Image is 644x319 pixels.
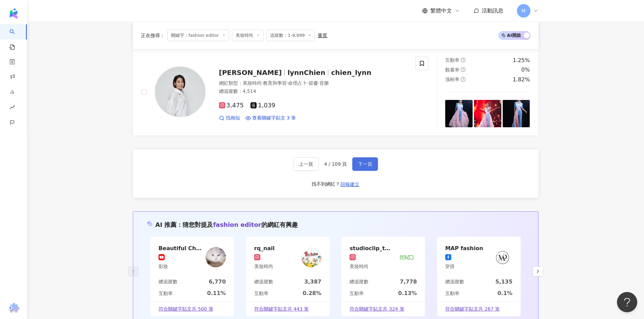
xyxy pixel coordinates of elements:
img: post-image [503,100,530,127]
a: MAP fashion穿搭KOL Avatar總追蹤數5,135互動率0.1%符合關鍵字貼文共 267 筆 [437,237,521,317]
div: AI 推薦 ： [156,220,298,229]
span: 關鍵字：fashion editor [167,30,230,41]
span: 查看關鍵字貼文 3 筆 [252,115,296,122]
div: 互動率 [445,290,459,297]
div: 美妝時尚 [254,263,275,270]
span: 正在搜尋 ： [141,33,165,38]
span: M [521,7,525,15]
button: 回報建立 [340,179,360,190]
img: chrome extension [7,303,20,314]
img: KOL Avatar [155,67,206,117]
span: fashion editor [213,221,261,228]
div: 總追蹤數 [254,278,273,285]
span: question-circle [461,58,466,62]
span: 漲粉率 [445,77,459,82]
span: 符合關鍵字貼文共 443 筆 [254,306,309,313]
span: 活動訊息 [482,7,503,14]
span: 回報建立 [340,182,359,187]
span: question-circle [461,77,466,82]
iframe: Help Scout Beacon - Open [617,292,637,312]
span: [PERSON_NAME] [219,69,282,77]
span: question-circle [461,67,466,72]
span: rise [9,101,15,116]
span: chien_lynn [331,69,371,77]
span: 找相似 [226,115,240,122]
a: 找相似 [219,115,240,122]
div: studioclip_taiwan [350,245,393,251]
span: 猜您對提及 的網紅有興趣 [183,221,297,228]
div: 彩妝 [159,263,202,270]
span: 符合關鍵字貼文共 267 筆 [445,306,500,313]
button: 上一頁 [293,157,319,171]
span: 節慶 [309,80,318,86]
span: 4 / 109 頁 [324,161,347,167]
span: · [318,80,319,86]
div: 3,387 [304,278,321,286]
div: MAP fashion [445,245,483,251]
span: lynnChien [287,69,325,77]
div: Beautiful Chinese Model Fashion Girl [159,245,202,251]
span: 互動率 [445,57,459,63]
span: 美妝時尚 [243,80,262,86]
div: 互動率 [350,290,364,297]
a: search [9,24,23,51]
div: 穿搭 [445,263,483,270]
span: 觀看率 [445,67,459,73]
span: 符合關鍵字貼文共 324 筆 [350,306,404,313]
span: 符合關鍵字貼文共 500 筆 [159,306,213,313]
span: 追蹤數：1-9,999 [266,30,315,41]
div: 重置 [318,33,327,38]
a: 符合關鍵字貼文共 267 筆 [437,301,521,317]
div: 0.1% [498,290,512,297]
div: 0.13% [398,290,417,297]
div: 0.11% [207,290,226,297]
span: 美妝時尚 [232,30,264,41]
img: KOL Avatar [492,247,512,267]
span: 下一頁 [358,161,372,167]
div: 互動率 [254,290,268,297]
a: studioclip_taiwan美妝時尚KOL Avatar總追蹤數7,778互動率0.13%符合關鍵字貼文共 324 筆 [341,237,425,317]
div: 7,778 [400,278,417,286]
div: 找不到網紅？ [312,181,340,188]
a: 符合關鍵字貼文共 443 筆 [246,301,330,317]
img: KOL Avatar [206,247,226,267]
span: 上一頁 [299,161,313,167]
a: 符合關鍵字貼文共 324 筆 [341,301,425,317]
span: · [262,80,263,86]
span: · [287,80,288,86]
div: 1.82% [513,76,530,83]
span: 命理占卜 [288,80,307,86]
div: 5,135 [495,278,512,286]
a: Beautiful Chinese Model Fashion Girl彩妝KOL Avatar總追蹤數6,770互動率0.11%符合關鍵字貼文共 500 筆 [150,237,234,317]
img: logo icon [8,8,19,19]
a: KOL Avatar[PERSON_NAME]lynnChienchien_lynn網紅類型：美妝時尚·教育與學習·命理占卜·節慶·音樂總追蹤數：4,5143,4751,039找相似查看關鍵字貼... [133,48,539,136]
img: KOL Avatar [301,247,321,267]
div: 互動率 [159,290,173,297]
a: rq_nail美妝時尚KOL Avatar總追蹤數3,387互動率0.28%符合關鍵字貼文共 443 筆 [246,237,330,317]
img: KOL Avatar [397,247,417,267]
div: 0% [521,66,530,74]
button: 下一頁 [352,157,378,171]
div: 1.25% [513,57,530,64]
img: post-image [474,100,501,127]
span: · [307,80,308,86]
span: 音樂 [319,80,329,86]
div: 美妝時尚 [350,263,393,270]
span: 教育與學習 [263,80,287,86]
a: 查看關鍵字貼文 3 筆 [245,115,296,122]
div: 總追蹤數 [445,278,464,285]
span: 繁體中文 [430,7,452,15]
div: 總追蹤數 [350,278,368,285]
img: post-image [445,100,473,127]
a: 符合關鍵字貼文共 500 筆 [150,301,234,317]
div: 網紅類型 ： [219,80,407,87]
div: 總追蹤數 [159,278,177,285]
div: 0.28% [303,290,321,297]
span: 3,475 [219,102,244,109]
div: 6,770 [209,278,226,286]
div: 總追蹤數 ： 4,514 [219,88,407,95]
span: 1,039 [251,102,276,109]
div: rq_nail [254,245,275,251]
